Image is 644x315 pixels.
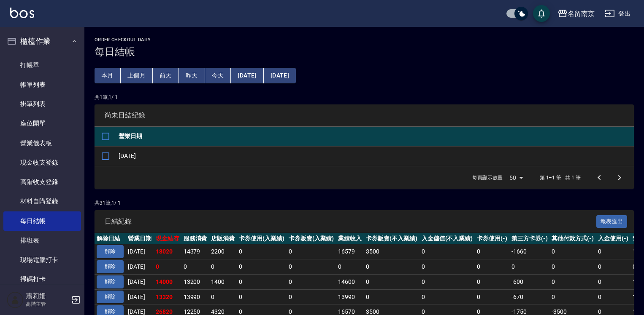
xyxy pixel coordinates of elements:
td: 18020 [154,244,181,259]
td: 0 [549,244,596,259]
td: 0 [287,244,336,259]
button: 名留南京 [554,5,598,22]
td: 13990 [336,289,364,304]
button: [DATE] [231,68,263,83]
td: [DATE] [126,244,154,259]
td: [DATE] [116,146,634,166]
td: 0 [475,259,509,275]
th: 營業日期 [116,127,634,147]
th: 營業日期 [126,233,154,244]
button: 本月 [95,68,121,83]
button: 昨天 [179,68,205,83]
th: 入金儲值(不入業績) [419,233,475,244]
td: [DATE] [126,289,154,304]
td: 0 [364,259,419,275]
button: [DATE] [264,68,296,83]
button: 解除 [97,245,124,258]
th: 卡券販賣(不入業績) [364,233,419,244]
td: 1400 [209,274,237,289]
th: 服務消費 [181,233,209,244]
td: 0 [237,274,287,289]
td: 0 [549,274,596,289]
a: 材料自購登錄 [3,192,81,211]
a: 帳單列表 [3,75,81,94]
td: 0 [419,274,475,289]
td: 0 [596,244,630,259]
th: 卡券使用(入業績) [237,233,287,244]
td: 0 [364,274,419,289]
td: -670 [509,289,550,304]
button: 前天 [153,68,179,83]
td: 0 [475,244,509,259]
td: 0 [209,259,237,275]
button: 今天 [205,68,231,83]
td: 0 [336,259,364,275]
td: 0 [475,274,509,289]
span: 尚未日結紀錄 [105,111,624,120]
td: -1660 [509,244,550,259]
a: 打帳單 [3,56,81,75]
td: -600 [509,274,550,289]
td: 0 [419,244,475,259]
th: 卡券販賣(入業績) [287,233,336,244]
a: 座位開單 [3,114,81,133]
button: 解除 [97,275,124,288]
td: 13200 [181,274,209,289]
td: [DATE] [126,274,154,289]
td: 0 [287,259,336,275]
td: 0 [419,259,475,275]
span: 日結紀錄 [105,217,596,226]
p: 第 1–1 筆 共 1 筆 [540,174,581,182]
td: 13990 [181,289,209,304]
p: 共 31 筆, 1 / 1 [95,199,634,207]
td: 0 [237,244,287,259]
td: [DATE] [126,259,154,275]
img: Person [7,291,24,308]
h5: 蕭莉姍 [26,292,69,300]
td: 0 [237,259,287,275]
img: Logo [10,8,34,18]
p: 共 1 筆, 1 / 1 [95,93,634,101]
td: 0 [364,289,419,304]
div: 名留南京 [568,8,595,19]
th: 入金使用(-) [596,233,630,244]
td: 16579 [336,244,364,259]
a: 掛單列表 [3,94,81,114]
td: 0 [181,259,209,275]
td: 0 [237,289,287,304]
a: 營業儀表板 [3,133,81,153]
button: 解除 [97,260,124,273]
td: 0 [549,289,596,304]
a: 每日結帳 [3,211,81,231]
td: 0 [596,259,630,275]
td: 0 [419,289,475,304]
a: 掃碼打卡 [3,270,81,289]
td: 3500 [364,244,419,259]
td: 2200 [209,244,237,259]
td: 14379 [181,244,209,259]
th: 第三方卡券(-) [509,233,550,244]
td: 14000 [154,274,181,289]
th: 解除日結 [95,233,126,244]
a: 現場電腦打卡 [3,250,81,270]
th: 業績收入 [336,233,364,244]
button: 櫃檯作業 [3,30,81,52]
button: 報表匯出 [596,215,628,228]
a: 排班表 [3,231,81,250]
a: 報表匯出 [596,217,628,225]
p: 高階主管 [26,300,69,308]
td: 0 [287,289,336,304]
td: 0 [475,289,509,304]
a: 高階收支登錄 [3,172,81,192]
div: 50 [506,166,526,189]
td: 13320 [154,289,181,304]
td: 0 [549,259,596,275]
h2: Order checkout daily [95,37,634,43]
td: 0 [509,259,550,275]
td: 14600 [336,274,364,289]
button: save [533,5,550,22]
a: 現金收支登錄 [3,153,81,172]
td: 0 [596,289,630,304]
th: 其他付款方式(-) [549,233,596,244]
td: 0 [154,259,181,275]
